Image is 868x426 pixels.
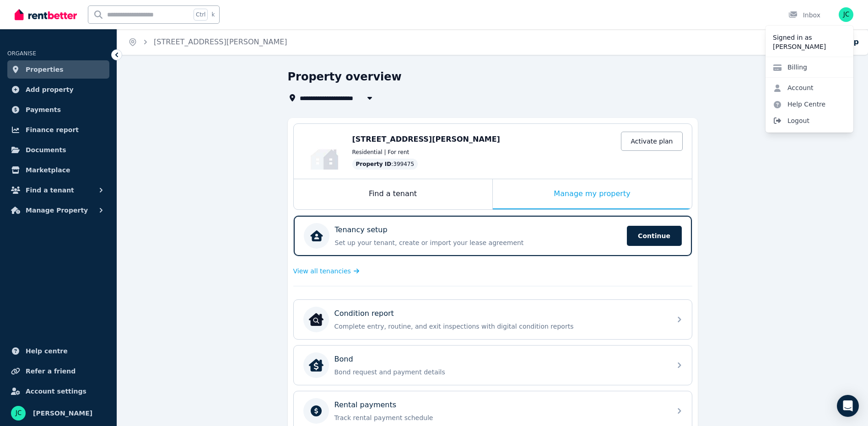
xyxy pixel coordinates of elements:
a: Add property [7,80,109,99]
a: Marketplace [7,161,109,179]
span: Ctrl [194,9,208,21]
span: Logout [766,112,853,129]
a: Condition reportCondition reportComplete entry, routine, and exit inspections with digital condit... [294,300,692,339]
p: Tenancy setup [335,224,388,235]
span: ORGANISE [7,50,36,57]
a: Billing [766,59,814,75]
a: View all tenancies [293,266,360,276]
a: BondBondBond request and payment details [294,346,692,385]
a: Account [766,80,821,96]
a: Payments [7,101,109,119]
p: Set up your tenant, create or import your lease agreement [335,238,621,247]
span: Marketplace [26,165,70,176]
a: Refer a friend [7,362,109,380]
span: Documents [26,144,66,155]
a: Activate plan [621,132,682,151]
span: View all tenancies [293,266,351,276]
span: Residential | For rent [352,149,410,156]
p: Bond [334,354,353,365]
span: [PERSON_NAME] [33,408,92,419]
a: Help Centre [766,96,833,112]
span: Properties [26,64,64,75]
p: Signed in as [773,33,846,42]
div: Manage my property [493,179,692,209]
span: Add property [26,84,74,95]
div: Inbox [788,11,820,20]
img: joe cavallaro [839,7,853,22]
span: [STREET_ADDRESS][PERSON_NAME] [352,135,500,144]
img: Bond [309,358,323,373]
span: Refer a friend [26,366,75,377]
button: Find a tenant [7,181,109,199]
p: Condition report [334,308,394,319]
p: Bond request and payment details [334,367,666,377]
p: Track rental payment schedule [334,413,666,422]
span: Payments [26,104,61,115]
p: [PERSON_NAME] [773,42,846,51]
a: Help centre [7,342,109,360]
p: Complete entry, routine, and exit inspections with digital condition reports [334,322,666,331]
span: Manage Property [26,205,88,216]
span: Help centre [26,346,68,357]
span: Find a tenant [26,185,74,196]
a: Tenancy setupSet up your tenant, create or import your lease agreementContinue [294,216,692,256]
span: Property ID [356,160,392,168]
span: Continue [627,226,682,246]
a: Finance report [7,121,109,139]
span: k [211,11,215,18]
button: Manage Property [7,201,109,219]
nav: Breadcrumb [117,29,298,55]
p: Rental payments [334,399,397,410]
a: Documents [7,141,109,159]
img: RentBetter [15,8,77,21]
img: Condition report [309,312,323,327]
div: Find a tenant [294,179,492,209]
h1: Property overview [288,69,402,84]
div: Open Intercom Messenger [837,395,859,417]
div: : 399475 [352,159,418,170]
a: Properties [7,60,109,79]
img: joe cavallaro [11,406,26,421]
a: [STREET_ADDRESS][PERSON_NAME] [154,37,287,46]
span: Finance report [26,124,79,135]
a: Account settings [7,382,109,400]
span: Account settings [26,386,86,397]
